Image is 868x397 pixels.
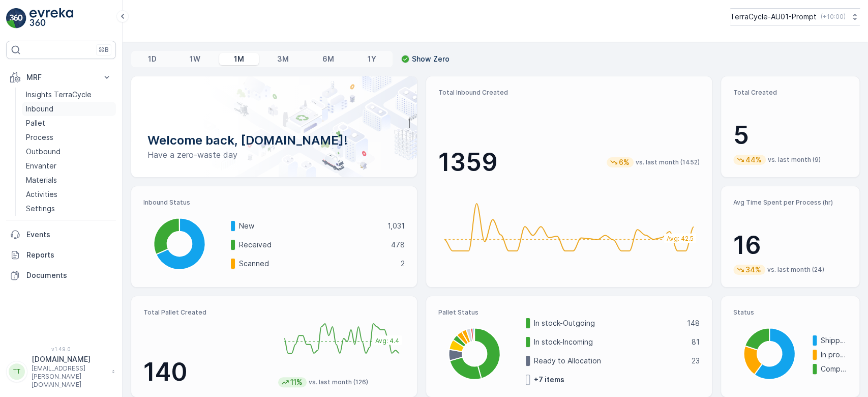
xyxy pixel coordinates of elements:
[26,147,61,157] p: Outbound
[618,157,631,167] p: 6%
[32,364,107,389] p: [EMAIL_ADDRESS][PERSON_NAME][DOMAIN_NAME]
[22,130,116,145] a: Process
[26,175,57,185] p: Materials
[9,363,25,380] div: TT
[744,265,762,275] p: 34%
[367,54,376,64] p: 1Y
[29,8,73,29] img: logo_light-DOdMpM7g.png
[6,354,116,389] button: TT[DOMAIN_NAME][EMAIL_ADDRESS][PERSON_NAME][DOMAIN_NAME]
[438,89,700,97] p: Total Inbound Created
[26,118,45,128] p: Pallet
[239,240,384,250] p: Received
[26,204,55,214] p: Settings
[148,54,157,64] p: 1D
[289,377,304,387] p: 11%
[733,230,847,261] p: 16
[309,378,368,386] p: vs. last month (126)
[733,198,847,207] p: Avg Time Spent per Process (hr)
[22,88,116,102] a: Insights TerraCycle
[239,259,394,269] p: Scanned
[412,54,450,64] p: Show Zero
[26,104,53,114] p: Inbound
[32,354,107,364] p: [DOMAIN_NAME]
[730,8,860,25] button: TerraCycle-AU01-Prompt(+10:00)
[26,230,112,240] p: Events
[692,356,700,366] p: 23
[22,116,116,130] a: Pallet
[234,54,244,64] p: 1M
[6,67,116,88] button: MRF
[147,132,401,149] p: Welcome back, [DOMAIN_NAME]!
[687,318,700,328] p: 148
[534,375,564,385] p: + 7 items
[730,12,817,22] p: TerraCycle-AU01-Prompt
[277,54,289,64] p: 3M
[768,156,821,164] p: vs. last month (9)
[387,221,405,231] p: 1,031
[733,308,847,317] p: Status
[438,147,498,178] p: 1359
[733,89,847,97] p: Total Created
[143,357,270,387] p: 140
[692,337,700,347] p: 81
[239,221,381,231] p: New
[99,46,109,54] p: ⌘B
[534,318,680,328] p: In stock-Outgoing
[22,159,116,173] a: Envanter
[6,346,116,352] span: v 1.49.0
[143,198,405,207] p: Inbound Status
[6,8,26,29] img: logo
[22,173,116,187] a: Materials
[322,54,334,64] p: 6M
[6,224,116,245] a: Events
[821,350,847,360] p: In progress
[143,308,270,317] p: Total Pallet Created
[26,161,56,171] p: Envanter
[26,250,112,260] p: Reports
[821,364,847,374] p: Completed
[438,308,700,317] p: Pallet Status
[6,245,116,265] a: Reports
[401,259,405,269] p: 2
[26,72,96,82] p: MRF
[26,270,112,280] p: Documents
[821,335,847,346] p: Shipped
[26,90,92,100] p: Insights TerraCycle
[534,337,685,347] p: In stock-Incoming
[26,132,53,143] p: Process
[22,202,116,216] a: Settings
[26,189,57,200] p: Activities
[733,120,847,151] p: 5
[744,155,763,165] p: 44%
[636,158,700,166] p: vs. last month (1452)
[190,54,200,64] p: 1W
[6,265,116,286] a: Documents
[22,102,116,116] a: Inbound
[22,145,116,159] a: Outbound
[767,266,824,274] p: vs. last month (24)
[22,187,116,202] a: Activities
[147,149,401,161] p: Have a zero-waste day
[821,13,846,21] p: ( +10:00 )
[391,240,405,250] p: 478
[534,356,685,366] p: Ready to Allocation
